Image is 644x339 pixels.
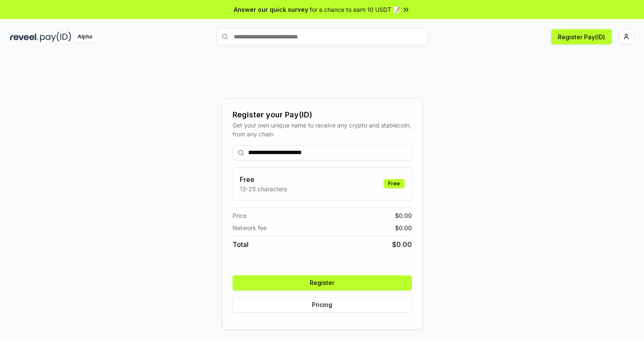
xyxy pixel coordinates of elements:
[310,5,400,14] span: for a chance to earn 10 USDT 📝
[240,174,287,184] h3: Free
[395,223,412,232] span: $ 0.00
[73,32,97,42] div: Alpha
[233,109,412,121] div: Register your Pay(ID)
[233,297,412,312] button: Pricing
[240,184,287,193] p: 13-25 characters
[233,121,412,138] div: Get your own unique name to receive any crypto and stablecoin, from any chain
[233,211,246,220] span: Price
[234,5,308,14] span: Answer our quick survey
[233,275,412,290] button: Register
[392,239,412,250] span: $ 0.00
[40,32,71,42] img: pay_id
[233,223,267,232] span: Network fee
[233,239,249,250] span: Total
[395,211,412,220] span: $ 0.00
[551,29,612,44] button: Register Pay(ID)
[10,32,38,42] img: reveel_dark
[384,179,405,188] div: Free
